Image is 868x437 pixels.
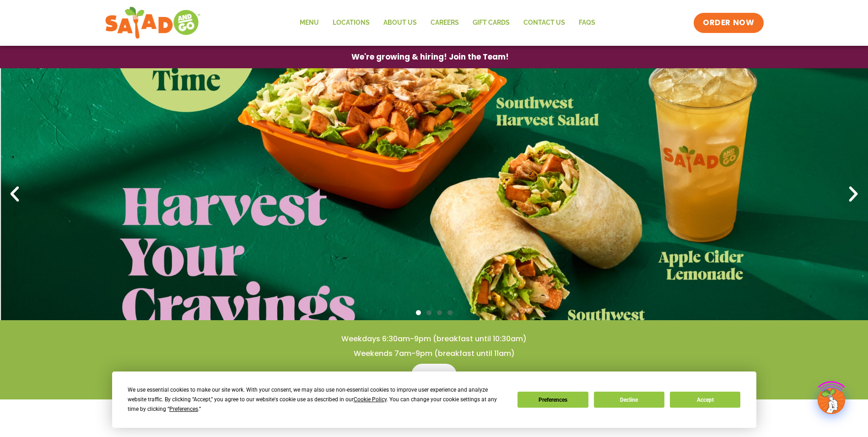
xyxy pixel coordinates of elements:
div: Previous slide [5,184,25,204]
div: Next slide [843,184,863,204]
nav: Menu [293,12,602,33]
span: We're growing & hiring! Join the Team! [351,53,509,61]
span: Go to slide 3 [437,310,442,315]
a: GIFT CARDS [466,12,517,33]
a: Menu [293,12,326,33]
h4: Weekends 7am-9pm (breakfast until 11am) [18,349,850,359]
a: About Us [377,12,424,33]
h4: Weekdays 6:30am-9pm (breakfast until 10:30am) [18,334,850,344]
div: We use essential cookies to make our site work. With your consent, we may also use non-essential ... [128,385,507,414]
span: Go to slide 4 [447,310,453,315]
a: We're growing & hiring! Join the Team! [338,46,523,68]
span: Go to slide 2 [426,310,431,315]
button: Preferences [518,392,588,408]
a: Menu [411,364,457,386]
img: new-SAG-logo-768×292 [105,5,201,41]
button: Accept [670,392,740,408]
span: ORDER NOW [703,17,754,28]
a: Careers [424,12,466,33]
span: Go to slide 1 [416,310,421,315]
span: Cookie Policy [354,396,387,403]
button: Decline [594,392,664,408]
a: FAQs [572,12,602,33]
a: Locations [326,12,377,33]
span: Menu [422,369,446,380]
a: ORDER NOW [694,13,763,33]
div: Cookie Consent Prompt [112,371,756,428]
a: Contact Us [517,12,572,33]
span: Preferences [169,406,198,412]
